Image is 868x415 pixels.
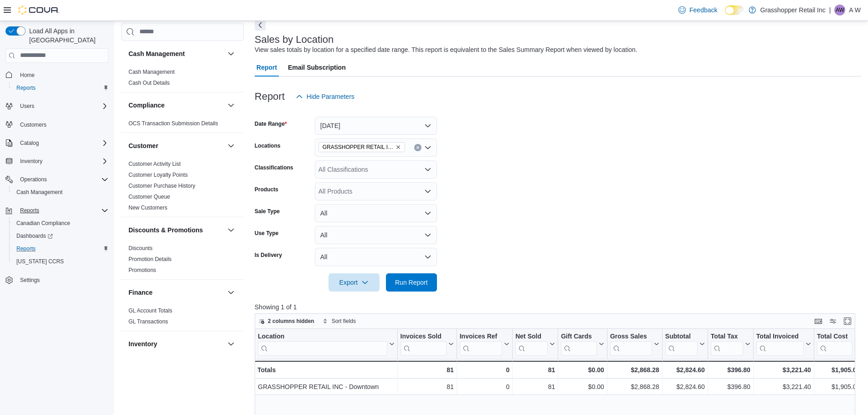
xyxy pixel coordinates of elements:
span: Customer Loyalty Points [128,171,188,179]
div: Location [258,332,387,355]
button: Users [16,101,38,112]
button: Inventory [16,156,46,167]
button: Open list of options [424,144,431,151]
button: [DATE] [315,117,437,135]
button: Cash Management [226,48,236,59]
a: Cash Management [13,187,66,198]
span: Cash Management [16,189,62,196]
a: Discounts [128,245,153,251]
button: Display options [827,316,838,327]
a: Customer Activity List [128,161,181,167]
label: Classifications [255,164,293,171]
div: Subtotal [665,332,698,341]
a: Promotions [128,267,156,273]
button: Catalog [16,138,42,149]
button: Catalog [2,137,112,149]
div: Location [258,332,387,341]
span: Operations [16,174,108,185]
span: Users [20,102,34,110]
button: Total Tax [711,332,750,355]
span: Cash Out Details [128,79,170,87]
span: Home [16,69,108,81]
span: Settings [16,274,108,286]
button: Gift Cards [561,332,604,355]
span: Dashboards [16,232,53,240]
button: [US_STATE] CCRS [9,255,112,268]
a: Promotion Details [128,256,172,262]
label: Use Type [255,230,278,237]
div: Invoices Ref [460,332,502,341]
div: GRASSHOPPER RETAIL INC - Downtown [258,381,395,392]
span: GL Transactions [128,318,168,325]
span: Reports [20,207,39,214]
button: Cash Management [9,186,112,199]
span: Hide Parameters [307,92,354,101]
button: Open list of options [424,166,431,173]
button: Remove GRASSHOPPER RETAIL INC - Downtown from selection in this group [395,144,401,150]
span: Customer Queue [128,193,170,200]
span: New Customers [128,204,167,211]
div: $396.80 [711,364,750,375]
button: Gross Sales [610,332,659,355]
span: Users [16,101,108,112]
span: GRASSHOPPER RETAIL INC - Downtown [323,143,394,152]
span: 2 columns hidden [268,318,314,325]
span: Promotion Details [128,256,172,263]
div: Invoices Ref [460,332,502,355]
button: Operations [2,173,112,186]
a: Cash Out Details [128,80,170,86]
span: Cash Management [13,187,108,198]
span: Reports [16,205,108,216]
button: Reports [2,204,112,217]
span: GL Account Totals [128,307,172,314]
div: Total Cost [817,332,853,355]
p: Showing 1 of 1 [255,302,862,312]
button: Reports [9,242,112,255]
h3: Customer [128,141,158,150]
span: [US_STATE] CCRS [16,258,64,265]
button: Hide Parameters [292,87,358,106]
span: Reports [16,84,36,92]
div: $2,868.28 [610,381,659,392]
div: $2,824.60 [665,381,705,392]
div: Finance [121,305,244,331]
p: A W [849,5,861,15]
button: All [315,226,437,244]
button: Invoices Ref [460,332,509,355]
div: 0 [460,381,509,392]
button: Customer [128,141,224,150]
span: Inventory [20,158,42,165]
a: Dashboards [13,231,56,241]
span: Dashboards [13,231,108,241]
a: Customer Queue [128,194,170,200]
button: Inventory [226,338,236,349]
a: Dashboards [9,230,112,242]
div: Gift Cards [561,332,597,341]
button: All [315,248,437,266]
span: Cash Management [128,68,175,76]
div: Gross Sales [610,332,652,355]
button: Compliance [226,100,236,111]
span: Customers [20,121,46,128]
div: Total Tax [711,332,743,355]
button: Reports [16,205,43,216]
img: Cova [18,5,59,15]
button: Inventory [2,155,112,168]
a: Customers [16,119,50,130]
div: $1,905.01 [817,364,860,375]
span: Discounts [128,245,153,252]
a: Feedback [675,1,721,19]
a: GL Account Totals [128,307,172,314]
div: Compliance [121,118,244,133]
button: Inventory [128,339,224,348]
nav: Complex example [5,65,108,311]
h3: Finance [128,288,153,297]
p: | [829,5,831,15]
a: Cash Management [128,69,175,75]
div: View sales totals by location for a specified date range. This report is equivalent to the Sales ... [255,45,637,55]
div: Gift Card Sales [561,332,597,355]
button: Export [329,273,380,292]
button: Customers [2,118,112,131]
a: GL Transactions [128,318,168,325]
button: Sort fields [319,316,360,327]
